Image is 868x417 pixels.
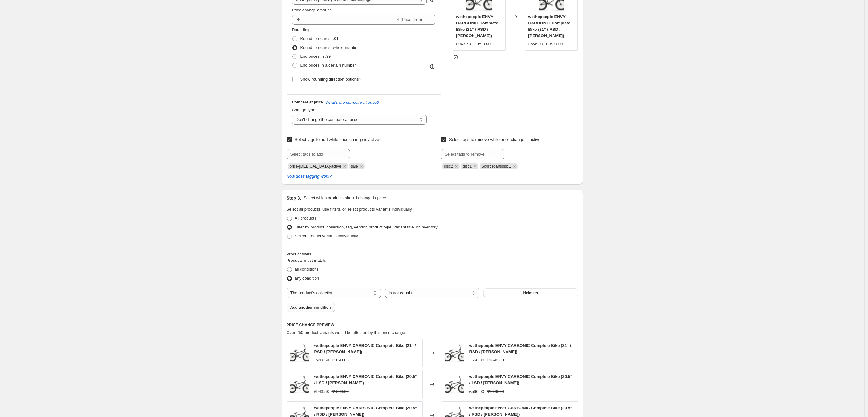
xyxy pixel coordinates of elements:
span: disc1 [463,164,472,169]
img: 4055822517775_80x.webp [445,375,464,394]
span: £1690.00 [487,358,504,362]
h3: Compare at price [292,100,323,105]
span: any condition [295,276,319,281]
img: 4055822517775_80x.webp [290,343,309,362]
span: wethepeople ENVY CARBONIC Complete Bike (20.5“ / LSD / [PERSON_NAME]) [469,374,573,385]
a: How does tagging work? [287,174,332,179]
span: Select tags to remove while price change is active [449,137,540,142]
span: Sourcepartsdisc1 [481,164,511,169]
span: £566.00 [528,42,543,46]
span: wethepeople ENVY CARBONIC Complete Bike (21“ / RSD / [PERSON_NAME]) [456,14,498,38]
span: wethepeople ENVY CARBONIC Complete Bike (20.5“ / RSD / [PERSON_NAME]) [469,406,573,417]
span: wethepeople ENVY CARBONIC Complete Bike (21“ / RSD / [PERSON_NAME]) [314,343,416,354]
span: Show rounding direction options? [300,77,361,82]
span: wethepeople ENVY CARBONIC Complete Bike (21“ / RSD / [PERSON_NAME]) [469,343,571,354]
img: 4055822517775_80x.webp [290,375,309,394]
div: Product filters [287,251,578,257]
button: Remove disc2 [454,163,459,169]
span: wethepeople ENVY CARBONIC Complete Bike (20.5“ / LSD / [PERSON_NAME]) [314,374,417,385]
span: wethepeople ENVY CARBONIC Complete Bike (20.5“ / RSD / [PERSON_NAME]) [314,406,417,417]
p: Select which products should change in price [303,195,386,201]
button: Remove price-change-job-active [342,163,348,169]
span: All products [295,216,316,221]
button: Helmets [483,288,578,297]
span: Select tags to add while price change is active [295,137,379,142]
button: Remove sale [359,163,364,169]
button: Remove Sourcepartsdisc1 [512,163,517,169]
span: Helmets [523,290,538,295]
span: all conditions [295,267,319,272]
span: £1690.00 [332,358,349,362]
span: £566.00 [469,389,484,394]
span: Round to nearest whole number [300,45,359,50]
button: What's the compare at price? [326,100,379,105]
span: Round to nearest .01 [300,36,339,41]
input: Select tags to add [287,149,350,159]
span: Products must match: [287,258,327,263]
span: £1690.00 [487,389,504,394]
span: £1690.00 [546,42,563,46]
span: wethepeople ENVY CARBONIC Complete Bike (21“ / RSD / [PERSON_NAME]) [528,14,570,38]
span: Change type [292,108,315,112]
span: £1690.00 [332,389,349,394]
h2: Step 3. [287,195,301,201]
span: Select product variants individually [295,234,358,238]
span: £566.00 [469,358,484,362]
button: Add another condition [287,303,335,312]
span: Filter by product, collection, tag, vendor, product type, variant title, or inventory [295,225,438,229]
img: 4055822517775_80x.webp [445,343,464,362]
span: price-change-job-active [290,164,341,169]
span: disc2 [444,164,453,169]
span: End prices in .99 [300,54,331,59]
button: Remove disc1 [472,163,478,169]
input: -15 [292,15,394,25]
span: % (Price drop) [396,17,422,22]
span: Over 250 product variants would be affected by this price change: [287,330,407,335]
span: Add another condition [290,305,331,310]
input: Select tags to remove [441,149,504,159]
span: £1690.00 [474,42,491,46]
h6: PRICE CHANGE PREVIEW [287,322,578,328]
span: Rounding [292,27,310,32]
span: £943.58 [314,358,329,362]
span: £943.58 [456,42,471,46]
span: £943.58 [314,389,329,394]
span: sale [351,164,358,169]
span: End prices in a certain number [300,63,356,68]
span: Select all products, use filters, or select products variants individually [287,207,412,212]
span: Price change amount [292,8,331,12]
